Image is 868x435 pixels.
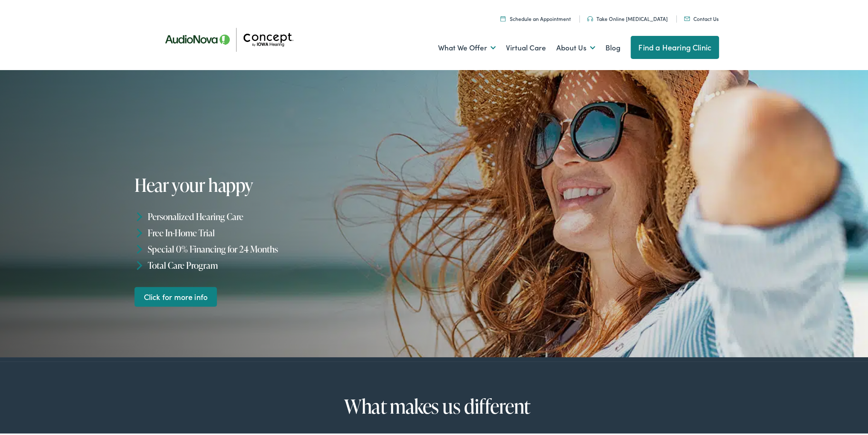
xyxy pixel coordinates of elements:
[500,14,506,20] img: A calendar icon to schedule an appointment at Concept by Iowa Hearing.
[134,285,217,305] a: Click for more info
[587,13,668,21] a: Take Online [MEDICAL_DATA]
[134,207,438,223] li: Personalized Hearing Care
[500,13,571,21] a: Schedule an Appointment
[134,255,438,271] li: Total Care Program
[587,15,593,20] img: utility icon
[684,15,690,19] img: utility icon
[556,30,595,62] a: About Us
[631,34,719,57] a: Find a Hearing Clinic
[134,239,438,256] li: Special 0% Financing for 24 Months
[177,394,698,415] h2: What makes us different
[605,30,620,62] a: Blog
[506,30,546,62] a: Virtual Care
[438,30,496,62] a: What We Offer
[134,173,394,193] h1: Hear your happy
[134,223,438,239] li: Free In-Home Trial
[684,13,719,21] a: Contact Us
